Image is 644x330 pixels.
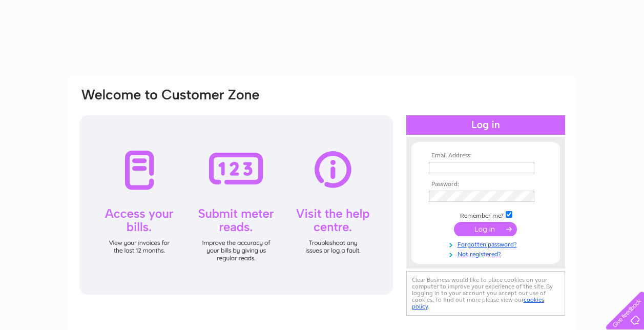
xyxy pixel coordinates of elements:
div: Clear Business would like to place cookies on your computer to improve your experience of the sit... [406,271,565,316]
td: Remember me? [426,210,545,220]
th: Password: [426,181,545,188]
th: Email Address: [426,152,545,159]
input: Submit [454,222,517,236]
a: cookies policy [412,296,544,310]
a: Not registered? [429,249,545,258]
a: Forgotten password? [429,239,545,249]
